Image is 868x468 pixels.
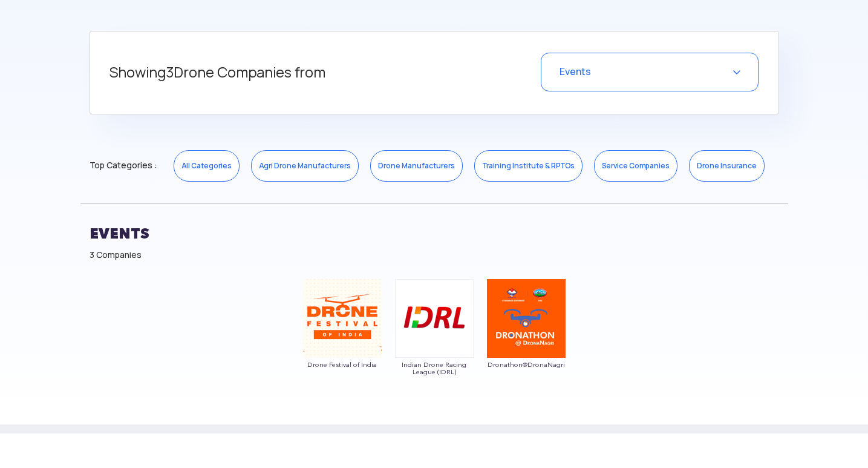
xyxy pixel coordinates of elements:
div: 3 Companies [90,249,779,261]
h2: Events [90,219,779,249]
a: Drone Insurance [689,150,765,182]
span: Events [560,65,591,78]
a: Drone Manufacturers [370,150,463,182]
span: Drone Festival of India [302,361,382,368]
span: Top Categories : [90,156,157,175]
a: Indian Drone Racing League (IDRL) [394,312,474,375]
img: ic_dronathon.png [487,279,566,358]
span: Dronathon@DronaNagri [486,361,566,368]
img: ic_idrl.png [395,279,474,358]
img: ic_dronefestivalofindia.png [303,279,382,358]
span: Indian Drone Racing League (IDRL) [394,361,474,375]
a: Agri Drone Manufacturers [251,150,359,182]
a: Drone Festival of India [302,312,382,368]
h5: Showing Drone Companies from [109,53,467,93]
a: Service Companies [594,150,677,182]
a: Training Institute & RPTOs [474,150,582,182]
a: All Categories [174,150,240,182]
span: 3 [166,63,174,82]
